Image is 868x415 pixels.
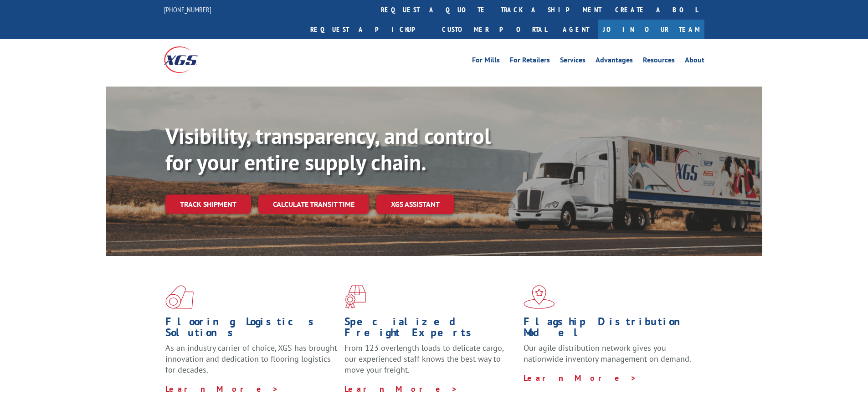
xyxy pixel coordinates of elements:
a: Services [560,56,586,67]
h1: Flagship Distribution Model [524,316,696,343]
a: Track shipment [165,195,251,214]
a: Learn More > [165,384,279,394]
a: Learn More > [344,384,458,394]
span: Our agile distribution network gives you nationwide inventory management on demand. [524,343,691,364]
a: For Mills [472,56,500,67]
a: Join Our Team [598,20,704,39]
a: About [685,56,704,67]
span: As an industry carrier of choice, XGS has brought innovation and dedication to flooring logistics... [165,343,337,375]
a: XGS ASSISTANT [376,195,454,214]
img: xgs-icon-total-supply-chain-intelligence-red [165,285,194,309]
a: Request a pickup [303,20,435,39]
a: Learn More > [524,373,637,383]
a: Customer Portal [435,20,554,39]
a: For Retailers [510,56,550,67]
h1: Flooring Logistics Solutions [165,316,338,343]
a: Agent [554,20,598,39]
a: Advantages [596,56,633,67]
p: From 123 overlength loads to delicate cargo, our experienced staff knows the best way to move you... [344,343,517,383]
a: Resources [643,56,675,67]
img: xgs-icon-focused-on-flooring-red [344,285,366,309]
img: xgs-icon-flagship-distribution-model-red [524,285,555,309]
b: Visibility, transparency, and control for your entire supply chain. [165,122,491,176]
a: [PHONE_NUMBER] [164,5,211,14]
a: Calculate transit time [258,195,369,214]
h1: Specialized Freight Experts [344,316,517,343]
